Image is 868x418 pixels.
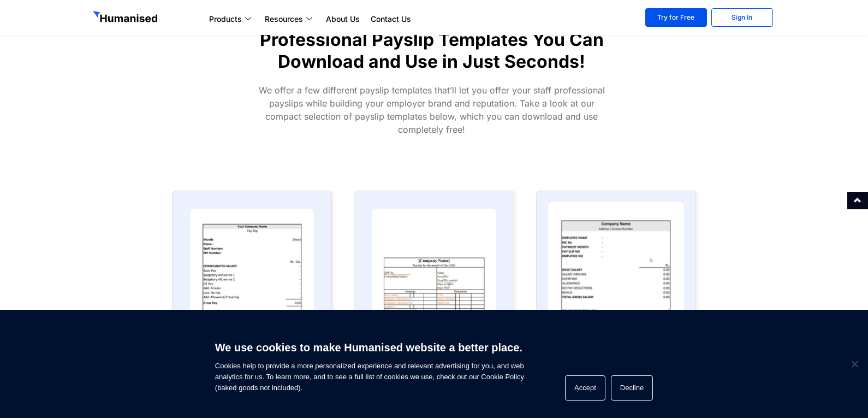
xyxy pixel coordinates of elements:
[259,13,320,26] a: Resources
[611,375,653,401] button: Decline
[204,13,259,26] a: Products
[252,84,612,136] p: We offer a few different payslip templates that’ll let you offer your staff professional payslips...
[320,13,365,26] a: About Us
[372,209,496,345] img: payslip template
[645,8,707,27] a: Try for Free
[93,11,159,25] img: GetHumanised Logo
[190,209,314,345] img: payslip template
[565,375,605,401] button: Accept
[215,340,524,355] h6: We use cookies to make Humanised website a better place.
[365,13,417,26] a: Contact Us
[849,358,860,369] span: Decline
[215,334,524,393] span: Cookies help to provide a more personalized experience and relevant advertising for you, and web ...
[548,202,684,352] img: payslip template
[240,29,624,73] h1: Professional Payslip Templates You Can Download and Use in Just Seconds!
[711,8,773,27] a: Sign In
